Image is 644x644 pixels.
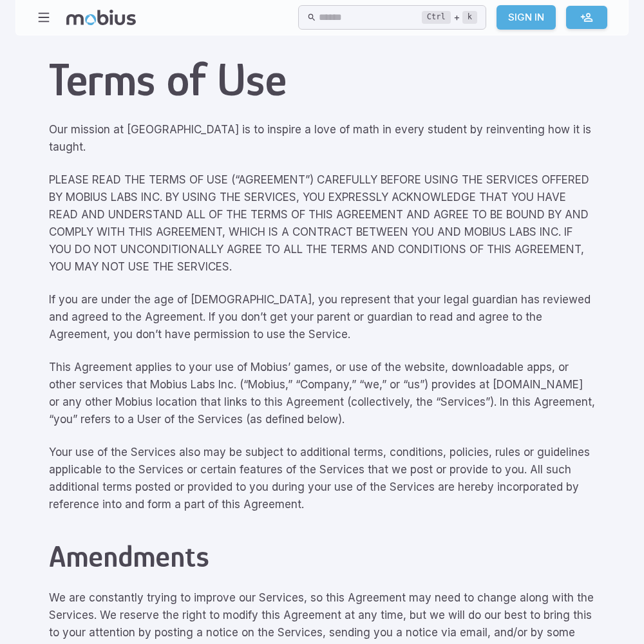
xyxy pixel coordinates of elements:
[49,359,595,428] p: This Agreement applies to your use of Mobius’ games, or use of the website, downloadable apps, or...
[422,10,477,25] div: +
[497,5,556,30] a: Sign In
[49,444,595,513] p: Your use of the Services also may be subject to additional terms, conditions, policies, rules or ...
[49,121,595,156] p: Our mission at [GEOGRAPHIC_DATA] is to inspire a love of math in every student by reinventing how...
[49,53,595,106] h1: Terms of Use
[49,291,595,343] p: If you are under the age of [DEMOGRAPHIC_DATA], you represent that your legal guardian has review...
[49,171,595,276] p: PLEASE READ THE TERMS OF USE (“AGREEMENT”) CAREFULLY BEFORE USING THE SERVICES OFFERED BY MOBIUS ...
[422,11,451,24] kbd: Ctrl
[462,11,477,24] kbd: k
[49,539,595,574] h2: Amendments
